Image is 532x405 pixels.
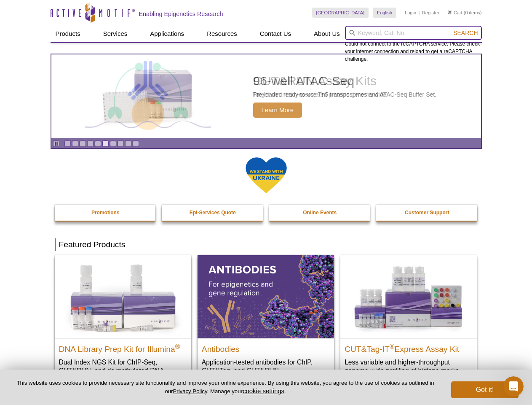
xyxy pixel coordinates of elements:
[80,140,86,147] a: Go to slide 3
[453,30,478,36] span: Search
[59,341,187,354] h2: DNA Library Prep Kit for Illumina
[405,10,416,16] a: Login
[345,26,482,40] input: Keyword, Cat. No.
[198,255,334,338] img: All Antibodies
[345,341,473,354] h2: CUT&Tag-IT Express Assay Kit
[190,210,236,216] strong: Epi-Services Quote
[64,140,71,147] a: Go to slide 1
[451,29,480,37] button: Search
[125,140,131,147] a: Go to slide 9
[110,140,116,147] a: Go to slide 7
[98,26,133,42] a: Services
[448,10,462,16] a: Cart
[59,358,187,383] p: Dual Index NGS Kit for ChIP-Seq, CUT&RUN, and ds methylated DNA assays.
[95,140,101,147] a: Go to slide 5
[422,10,439,16] a: Register
[309,26,345,42] a: About Us
[95,65,201,128] img: Active Motif Kit photo
[312,8,369,18] a: [GEOGRAPHIC_DATA]
[340,255,477,383] a: CUT&Tag-IT® Express Assay Kit CUT&Tag-IT®Express Assay Kit Less variable and higher-throughput ge...
[51,54,481,138] article: 96-well ATAC-Seq
[175,343,180,350] sup: ®
[243,387,284,394] button: cookie settings
[253,103,302,118] span: Learn More
[269,205,371,221] a: Online Events
[173,388,207,394] a: Privacy Policy
[451,381,519,398] button: Got it!
[373,8,396,18] a: English
[118,140,124,147] a: Go to slide 8
[87,140,94,147] a: Go to slide 4
[145,26,189,42] a: Applications
[51,26,86,42] a: Products
[55,255,191,338] img: DNA Library Prep Kit for Illumina
[202,358,330,375] p: Application-tested antibodies for ChIP, CUT&Tag, and CUT&RUN.
[133,140,139,147] a: Go to slide 10
[448,10,452,14] img: Your Cart
[202,341,330,354] h2: Antibodies
[245,157,287,194] img: We Stand With Ukraine
[405,210,449,216] strong: Customer Support
[13,379,437,395] p: This website uses cookies to provide necessary site functionality and improve your online experie...
[253,91,437,98] p: Pre-loaded ready-to-use Tn5 transposomes and ATAC-Seq Buffer Set.
[162,205,264,221] a: Epi-Services Quote
[202,26,242,42] a: Resources
[55,238,478,251] h2: Featured Products
[253,75,437,87] h2: 96-well ATAC-Seq
[102,140,109,147] a: Go to slide 6
[255,26,296,42] a: Contact Us
[51,54,481,138] a: Active Motif Kit photo 96-well ATAC-Seq Pre-loaded ready-to-use Tn5 transposomes and ATAC-Seq Buf...
[55,255,191,391] a: DNA Library Prep Kit for Illumina DNA Library Prep Kit for Illumina® Dual Index NGS Kit for ChIP-...
[198,255,334,383] a: All Antibodies Antibodies Application-tested antibodies for ChIP, CUT&Tag, and CUT&RUN.
[376,205,478,221] a: Customer Support
[53,140,59,147] a: Toggle autoplay
[55,205,157,221] a: Promotions
[139,10,223,18] h2: Enabling Epigenetics Research
[503,376,524,397] iframe: Intercom live chat
[340,255,477,338] img: CUT&Tag-IT® Express Assay Kit
[390,343,395,350] sup: ®
[345,358,473,375] p: Less variable and higher-throughput genome-wide profiling of histone marks​.
[419,8,420,18] li: |
[303,210,337,216] strong: Online Events
[345,26,482,63] div: Could not connect to the reCAPTCHA service. Please check your internet connection and reload to g...
[448,8,482,18] li: (0 items)
[72,140,78,147] a: Go to slide 2
[91,210,120,216] strong: Promotions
